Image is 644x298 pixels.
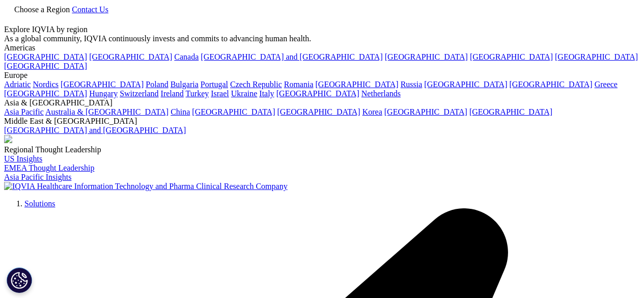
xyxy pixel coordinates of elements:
[4,89,87,98] a: [GEOGRAPHIC_DATA]
[4,34,640,43] div: As a global community, IQVIA continuously invests and commits to advancing human health.
[89,89,118,98] a: Hungary
[277,107,360,116] a: [GEOGRAPHIC_DATA]
[361,89,401,98] a: Netherlands
[284,80,314,89] a: Romania
[424,80,507,89] a: [GEOGRAPHIC_DATA]
[211,89,229,98] a: Israel
[120,89,158,98] a: Switzerland
[201,52,382,61] a: [GEOGRAPHIC_DATA] and [GEOGRAPHIC_DATA]
[470,52,553,61] a: [GEOGRAPHIC_DATA]
[4,126,186,134] a: [GEOGRAPHIC_DATA] and [GEOGRAPHIC_DATA]
[72,5,108,14] a: Contact Us
[555,52,638,61] a: [GEOGRAPHIC_DATA]
[4,154,42,163] a: US Insights
[171,80,199,89] a: Bulgaria
[174,52,199,61] a: Canada
[362,107,382,116] a: Korea
[33,80,59,89] a: Nordics
[385,52,468,61] a: [GEOGRAPHIC_DATA]
[4,62,87,70] a: [GEOGRAPHIC_DATA]
[4,71,640,80] div: Europe
[259,89,274,98] a: Italy
[7,267,32,293] button: Cookies Settings
[4,164,94,172] a: EMEA Thought Leadership
[595,80,618,89] a: Greece
[89,52,172,61] a: [GEOGRAPHIC_DATA]
[4,43,640,52] div: Americas
[4,107,44,116] a: Asia Pacific
[4,52,87,61] a: [GEOGRAPHIC_DATA]
[45,107,169,116] a: Australia & [GEOGRAPHIC_DATA]
[186,89,209,98] a: Turkey
[61,80,144,89] a: [GEOGRAPHIC_DATA]
[24,199,55,208] a: Solutions
[146,80,168,89] a: Poland
[316,80,399,89] a: [GEOGRAPHIC_DATA]
[4,135,12,143] img: 2093_analyzing-data-using-big-screen-display-and-laptop.png
[510,80,593,89] a: [GEOGRAPHIC_DATA]
[192,107,275,116] a: [GEOGRAPHIC_DATA]
[4,80,31,89] a: Adriatic
[171,107,190,116] a: China
[4,117,640,126] div: Middle East & [GEOGRAPHIC_DATA]
[230,80,282,89] a: Czech Republic
[4,182,288,191] img: IQVIA Healthcare Information Technology and Pharma Clinical Research Company
[231,89,258,98] a: Ukraine
[401,80,423,89] a: Russia
[14,5,70,14] span: Choose a Region
[4,25,640,34] div: Explore IQVIA by region
[469,107,552,116] a: [GEOGRAPHIC_DATA]
[4,173,71,181] a: Asia Pacific Insights
[4,145,640,154] div: Regional Thought Leadership
[276,89,359,98] a: [GEOGRAPHIC_DATA]
[4,98,640,107] div: Asia & [GEOGRAPHIC_DATA]
[201,80,228,89] a: Portugal
[384,107,467,116] a: [GEOGRAPHIC_DATA]
[161,89,184,98] a: Ireland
